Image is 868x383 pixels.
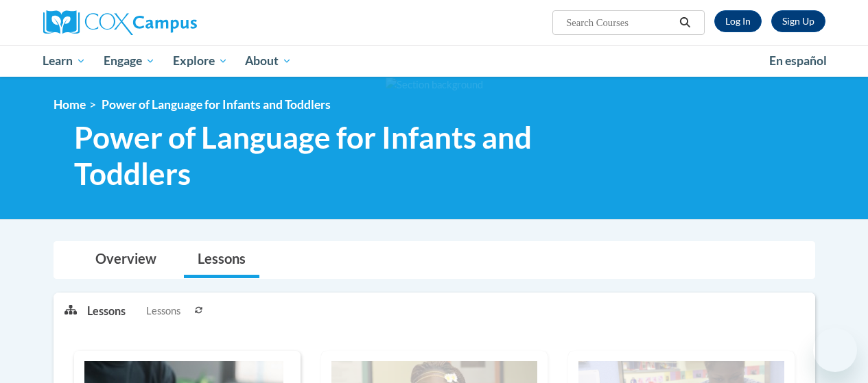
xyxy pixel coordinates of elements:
a: En español [760,47,836,75]
a: Home [54,97,86,112]
a: Learn [34,45,95,77]
span: Lessons [146,304,180,319]
button: Search [675,14,695,31]
span: Power of Language for Infants and Toddlers [74,119,640,192]
iframe: Button to launch messaging window [813,328,857,372]
a: Lessons [184,242,259,278]
span: Explore [173,53,228,69]
a: Cox Campus [43,10,290,35]
span: Engage [104,53,155,69]
a: Engage [95,45,164,77]
img: Section background [386,77,483,92]
div: Main menu [33,45,836,77]
p: Lessons [87,304,126,319]
a: Overview [82,242,170,278]
span: En español [769,53,827,68]
a: About [236,45,301,77]
img: Cox Campus [43,10,197,35]
a: Explore [164,45,237,77]
span: Learn [43,53,86,69]
a: Register [771,10,825,32]
span: About [245,53,292,69]
span: Power of Language for Infants and Toddlers [102,97,331,112]
input: Search Courses [565,14,675,31]
a: Log In [714,10,762,32]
